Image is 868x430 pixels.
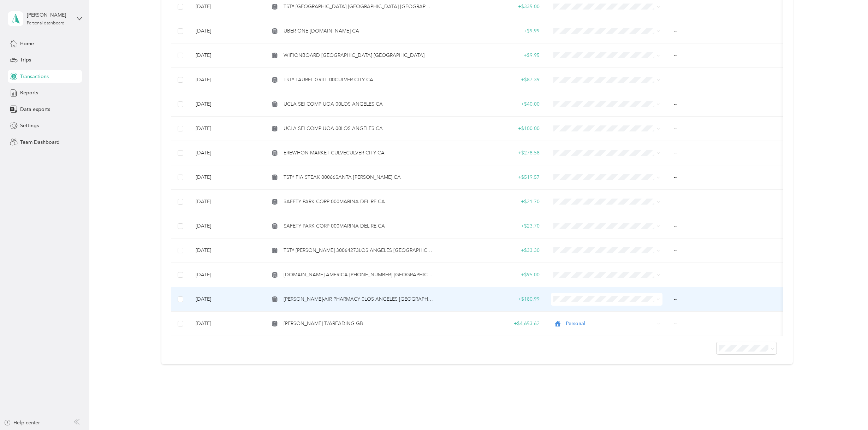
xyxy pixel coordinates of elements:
[445,76,540,84] div: + $87.39
[445,173,540,181] div: + $519.57
[668,117,785,141] td: --
[284,76,373,84] span: TST* LAUREL GRILL 00CULVER CITY CA
[668,141,785,165] td: --
[445,27,540,35] div: + $9.99
[668,92,785,117] td: --
[27,21,65,25] div: Personal dashboard
[445,247,540,254] div: + $33.30
[828,390,868,430] iframe: Everlance-gr Chat Button Frame
[20,122,39,129] span: Settings
[445,52,540,59] div: + $9.95
[20,106,50,113] span: Data exports
[445,149,540,157] div: + $278.58
[445,320,540,328] div: + $4,653.62
[668,214,785,238] td: --
[190,263,264,287] td: [DATE]
[284,271,434,279] span: [DOMAIN_NAME] AMERICA [PHONE_NUMBER] [GEOGRAPHIC_DATA]
[445,295,540,303] div: + $180.99
[284,173,401,181] span: TST* FIA STEAK 00066SANTA [PERSON_NAME] CA
[190,165,264,190] td: [DATE]
[284,247,434,254] span: TST* [PERSON_NAME] 30064273LOS ANGELES [GEOGRAPHIC_DATA]
[284,27,359,35] span: UBER ONE [DOMAIN_NAME] CA
[668,165,785,190] td: --
[445,222,540,230] div: + $23.70
[445,198,540,206] div: + $21.70
[668,43,785,68] td: --
[668,238,785,263] td: --
[190,238,264,263] td: [DATE]
[190,68,264,92] td: [DATE]
[566,320,655,328] span: Personal
[668,190,785,214] td: --
[445,3,540,11] div: + $335.00
[20,73,49,80] span: Transactions
[284,222,385,230] span: SAFETY PARK CORP 000MARINA DEL RE CA
[284,52,424,59] span: WIFIONBOARD [GEOGRAPHIC_DATA] [GEOGRAPHIC_DATA]
[668,287,785,312] td: --
[668,263,785,287] td: --
[190,190,264,214] td: [DATE]
[190,43,264,68] td: [DATE]
[284,100,383,108] span: UCLA SEI COMP UOA 00LOS ANGELES CA
[284,198,385,206] span: SAFETY PARK CORP 000MARINA DEL RE CA
[445,271,540,279] div: + $95.00
[20,40,34,47] span: Home
[284,149,385,157] span: EREWHON MARKET CULVECULVER CITY CA
[190,19,264,43] td: [DATE]
[20,139,60,146] span: Team Dashboard
[4,419,40,426] button: Help center
[668,68,785,92] td: --
[284,295,434,303] span: [PERSON_NAME]-AIR PHARMACY 0LOS ANGELES [GEOGRAPHIC_DATA]
[190,141,264,165] td: [DATE]
[284,320,363,328] span: [PERSON_NAME] T/AREADING GB
[445,125,540,132] div: + $100.00
[668,19,785,43] td: --
[284,125,383,132] span: UCLA SEI COMP UOA 00LOS ANGELES CA
[284,3,434,11] span: TST* [GEOGRAPHIC_DATA] [GEOGRAPHIC_DATA] [GEOGRAPHIC_DATA]
[190,214,264,238] td: [DATE]
[668,312,785,336] td: --
[445,100,540,108] div: + $40.00
[190,117,264,141] td: [DATE]
[20,56,31,64] span: Trips
[20,89,38,96] span: Reports
[190,287,264,312] td: [DATE]
[190,92,264,117] td: [DATE]
[190,312,264,336] td: [DATE]
[27,11,71,19] div: [PERSON_NAME]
